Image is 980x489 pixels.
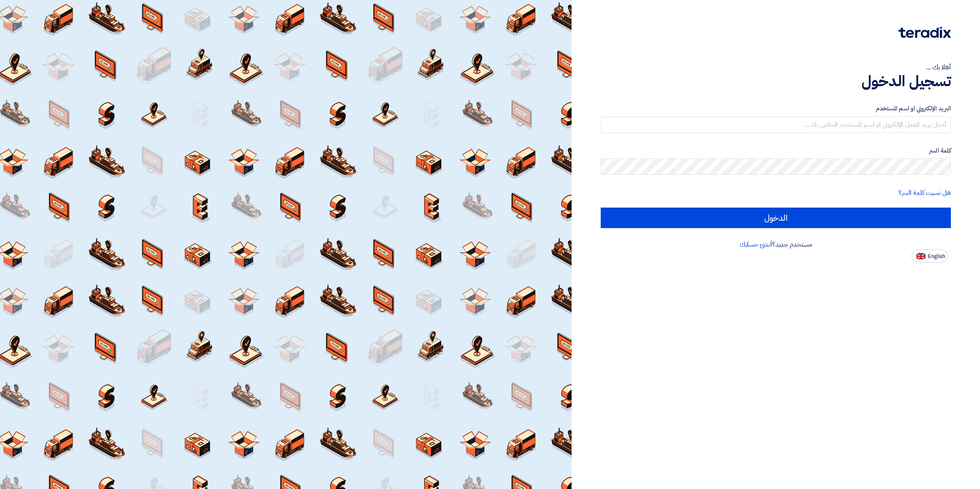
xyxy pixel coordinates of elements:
div: أهلا بك ... [601,62,951,72]
img: Teradix logo [898,27,951,38]
button: English [912,249,948,263]
a: هل نسيت كلمة السر؟ [898,188,951,198]
div: مستخدم جديد؟ [601,240,951,249]
input: أدخل بريد العمل الإلكتروني او اسم المستخدم الخاص بك ... [601,117,951,133]
label: كلمة السر [601,146,951,155]
label: البريد الإلكتروني او اسم المستخدم [601,104,951,113]
span: English [928,254,945,259]
a: أنشئ حسابك [740,240,772,249]
h1: تسجيل الدخول [601,72,951,90]
input: الدخول [601,208,951,228]
img: en-US.png [916,253,925,259]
